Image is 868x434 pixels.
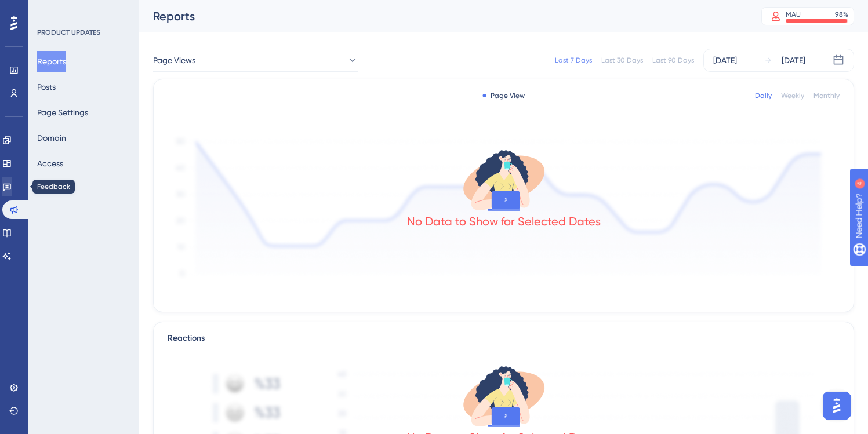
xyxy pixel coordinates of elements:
[813,91,840,100] div: Monthly
[755,91,772,100] div: Daily
[601,56,643,65] div: Last 30 Days
[782,53,805,67] div: [DATE]
[168,331,840,345] div: Reactions
[407,213,601,229] div: No Data to Show for Selected Dates
[81,6,84,15] div: 4
[713,53,737,67] div: [DATE]
[555,56,592,65] div: Last 7 Days
[37,102,88,123] button: Page Settings
[37,28,100,37] div: PRODUCT UPDATES
[835,10,848,19] div: 98 %
[27,3,72,17] span: Need Help?
[153,49,358,72] button: Page Views
[153,53,195,67] span: Page Views
[37,51,66,72] button: Reports
[786,10,801,19] div: MAU
[652,56,694,65] div: Last 90 Days
[37,76,56,97] button: Posts
[37,153,63,174] button: Access
[482,91,525,100] div: Page View
[781,91,804,100] div: Weekly
[819,388,854,423] iframe: UserGuiding AI Assistant Launcher
[153,8,732,24] div: Reports
[37,127,66,148] button: Domain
